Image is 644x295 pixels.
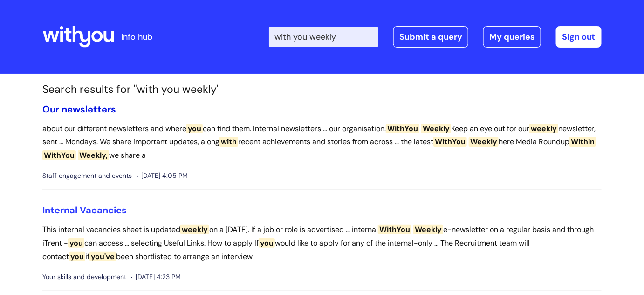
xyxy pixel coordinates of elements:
span: Your skills and development [42,271,126,283]
p: info hub [121,29,152,44]
span: you [186,124,203,133]
h1: Search results for "with you weekly" [42,83,602,96]
span: WithYou [386,124,419,133]
div: | - [269,26,602,48]
span: [DATE] 4:23 PM [131,271,181,283]
span: WithYou [433,137,467,147]
a: My queries [483,26,541,48]
span: WithYou [42,150,76,160]
span: Weekly [469,137,499,147]
span: you [69,252,85,261]
a: Internal Vacancies [42,204,127,216]
span: Within [569,137,596,147]
p: about our different newsletters and where can find them. Internal newsletters ... our organisatio... [42,122,602,162]
span: with [219,137,238,147]
span: you [259,238,275,248]
span: you've [89,252,116,261]
a: Submit a query [393,26,468,48]
span: weekly [529,124,558,133]
p: This internal vacancies sheet is updated on a [DATE]. If a job or role is advertised ... internal... [42,223,602,263]
span: [DATE] 4:05 PM [137,170,188,182]
span: Staff engagement and events [42,170,132,182]
span: weekly [180,225,209,234]
span: you [68,238,84,248]
span: Weekly [421,124,451,133]
span: Weekly [413,225,443,234]
a: Sign out [556,26,602,48]
span: WithYou [378,225,411,234]
span: Weekly, [78,150,109,160]
a: Our newsletters [42,103,116,115]
input: Search [269,27,378,47]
